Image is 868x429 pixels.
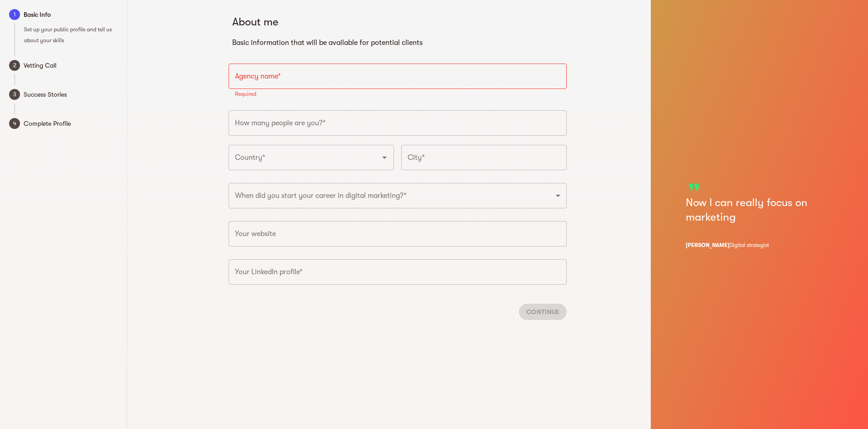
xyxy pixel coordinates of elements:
[13,91,16,98] text: 3
[233,149,364,166] input: Country*
[24,118,118,129] span: Complete Profile
[378,151,391,164] button: Open
[24,89,118,100] span: Success Stories
[229,221,567,247] input: e.g. https://www.my-site.com
[686,242,729,248] span: [PERSON_NAME]
[24,9,118,20] span: Basic Info
[13,120,16,127] text: 4
[24,60,118,71] span: Vetting Call
[14,11,16,18] text: 1
[229,259,567,285] input: e.g. https://www.linkedin.com/in/admarketer
[232,36,563,49] h6: Basic information that will be available for potential clients
[729,242,769,248] span: Digital strategist
[401,145,567,170] input: City*
[686,179,702,195] span: format_quote
[24,26,112,44] span: Set up your public profile and tell us about your skills
[13,62,16,69] text: 2
[229,64,567,89] input: Agency name*
[232,15,563,29] h5: About me
[235,90,560,98] p: Required
[686,195,833,224] h5: Now I can really focus on marketing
